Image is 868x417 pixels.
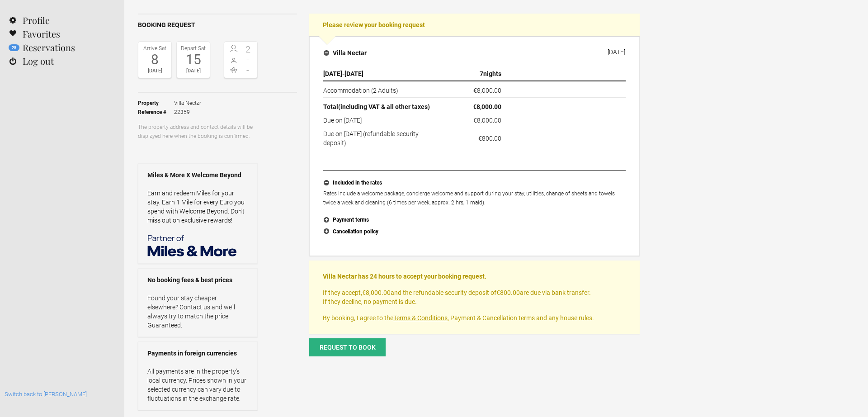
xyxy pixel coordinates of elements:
[5,391,87,398] a: Switch back to [PERSON_NAME]
[138,99,174,108] strong: Property
[473,87,501,94] flynt-currency: €8,000.00
[9,44,19,51] flynt-notification-badge: 25
[147,190,245,224] a: Earn and redeem Miles for your stay. Earn 1 Mile for every Euro you spend with Welcome Beyond. Do...
[138,108,174,117] strong: Reference #
[323,288,626,306] p: If they accept, and the refundable security deposit of are due via bank transfer. If they decline...
[444,67,505,81] th: nights
[323,127,444,147] td: Due on [DATE] (refundable security deposit)
[323,313,626,322] p: By booking, I agree to the , Payment & Cancellation terms and any house rules.
[473,103,501,110] flynt-currency: €8,000.00
[179,53,208,66] div: 15
[473,117,501,124] flynt-currency: €8,000.00
[147,367,248,403] p: All payments are in the property’s local currency. Prices shown in your selected currency can var...
[147,234,238,256] img: Miles & More
[309,14,640,36] h2: Please review your booking request
[323,214,626,226] button: Payment terms
[323,70,342,77] span: [DATE]
[141,53,169,66] div: 8
[138,20,297,30] h2: Booking request
[344,70,363,77] span: [DATE]
[147,349,248,358] strong: Payments in foreign currencies
[241,66,255,75] span: -
[179,66,208,76] div: [DATE]
[320,344,376,351] span: Request to book
[362,289,391,296] flynt-currency: €8,000.00
[141,66,169,76] div: [DATE]
[323,67,444,81] th: -
[141,44,169,53] div: Arrive Sat
[323,273,486,280] strong: Villa Nectar has 24 hours to accept your booking request.
[323,177,626,189] button: Included in the rates
[309,338,386,356] button: Request to book
[323,81,444,98] td: Accommodation (2 Adults)
[324,48,367,57] h4: Villa Nectar
[174,108,201,117] span: 22359
[174,99,201,108] span: Villa Nectar
[393,314,448,322] a: Terms & Conditions
[179,44,208,53] div: Depart Sat
[323,189,626,207] p: Rates include a welcome package, concierge welcome and support during your stay, utilities, chang...
[608,48,625,56] div: [DATE]
[138,123,258,141] p: The property address and contact details will be displayed here when the booking is confirmed.
[478,135,501,142] flynt-currency: €800.00
[147,294,248,330] p: Found your stay cheaper elsewhere? Contact us and we’ll always try to match the price. Guaranteed.
[480,70,483,77] span: 7
[316,43,632,62] button: Villa Nectar [DATE]
[241,45,255,54] span: 2
[323,226,626,238] button: Cancellation policy
[338,103,430,110] span: (including VAT & all other taxes)
[323,114,444,127] td: Due on [DATE]
[147,171,248,180] strong: Miles & More X Welcome Beyond
[496,289,520,296] flynt-currency: €800.00
[241,55,255,64] span: -
[147,275,248,284] strong: No booking fees & best prices
[323,98,444,114] th: Total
